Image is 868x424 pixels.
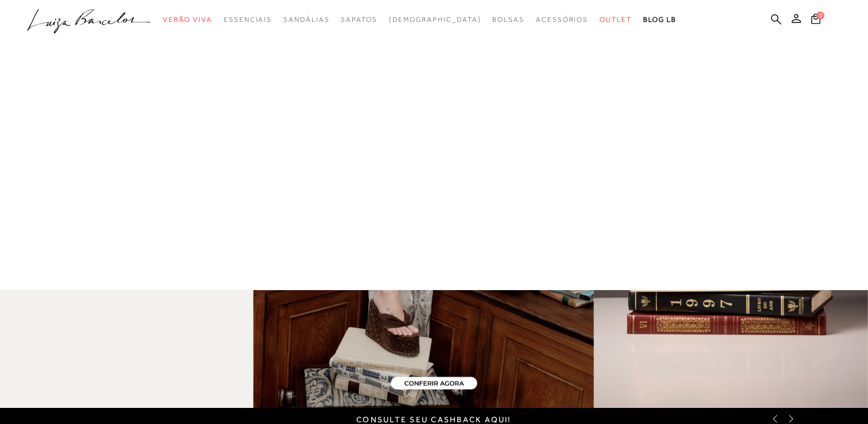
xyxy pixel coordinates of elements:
[536,16,588,24] span: Acessórios
[163,16,212,24] span: Verão Viva
[389,9,481,30] a: noSubCategoriesText
[283,9,329,30] a: categoryNavScreenReaderText
[283,16,329,24] span: Sandálias
[224,9,272,30] a: categoryNavScreenReaderText
[224,16,272,24] span: Essenciais
[341,9,377,30] a: categoryNavScreenReaderText
[643,9,676,30] a: BLOG LB
[600,9,632,30] a: categoryNavScreenReaderText
[163,9,212,30] a: categoryNavScreenReaderText
[536,9,588,30] a: categoryNavScreenReaderText
[492,16,524,24] span: Bolsas
[341,16,377,24] span: Sapatos
[816,11,824,20] span: 0
[808,13,824,28] button: 0
[492,9,524,30] a: categoryNavScreenReaderText
[356,415,511,424] a: CONSULTE SEU CASHBACK AQUI!
[600,16,632,24] span: Outlet
[643,16,676,24] span: BLOG LB
[389,16,481,24] span: [DEMOGRAPHIC_DATA]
